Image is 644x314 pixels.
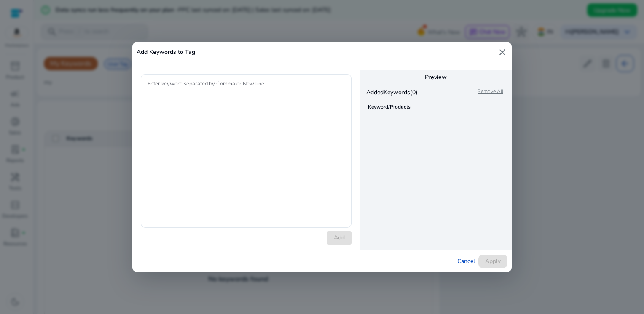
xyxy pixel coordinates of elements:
p: Added (0) [360,88,436,97]
span: Keyword/Products [368,104,411,110]
mat-icon: close [497,47,507,57]
span: Keywords [384,88,410,96]
button: Cancel [454,255,478,268]
span: Cancel [457,257,475,266]
h5: Add Keywords to Tag [137,49,195,56]
p: Remove All [478,88,512,97]
h5: Preview [360,70,512,85]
